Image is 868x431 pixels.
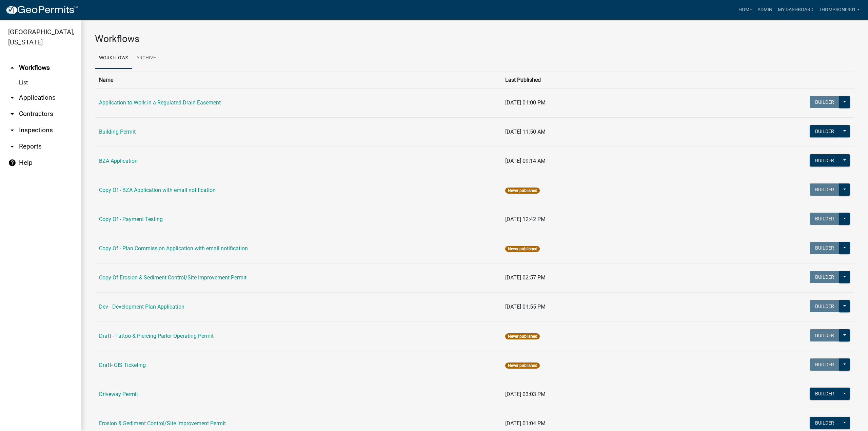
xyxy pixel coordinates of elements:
button: Builder [810,300,840,312]
a: Erosion & Sediment Control/Site Improvement Permit [99,420,226,427]
button: Builder [810,96,840,108]
a: thompson0901 [816,3,863,16]
a: Home [736,3,755,16]
span: Never published [505,246,539,252]
th: Last Published [501,72,727,88]
a: Copy Of - Plan Commission Application with email notification [99,245,248,252]
span: [DATE] 01:00 PM [505,99,546,106]
button: Builder [810,271,840,283]
button: Builder [810,213,840,225]
button: Builder [810,242,840,254]
i: arrow_drop_down [8,126,16,134]
a: Draft- GIS Ticketing [99,362,146,368]
button: Builder [810,388,840,400]
button: Builder [810,183,840,196]
i: arrow_drop_up [8,64,16,72]
a: Application to Work in a Regulated Drain Easement [99,99,221,106]
a: Copy Of - Payment Testing [99,216,163,222]
span: Never published [505,188,539,194]
button: Builder [810,125,840,137]
a: Admin [755,3,775,16]
span: [DATE] 02:57 PM [505,274,546,281]
a: Dev - Development Plan Application [99,303,184,310]
span: Never published [505,363,539,369]
a: Workflows [95,47,132,69]
a: Building Permit [99,129,136,135]
span: [DATE] 12:42 PM [505,216,546,222]
h3: Workflows [95,33,854,45]
span: [DATE] 01:04 PM [505,420,546,427]
span: [DATE] 03:03 PM [505,391,546,397]
button: Builder [810,329,840,341]
a: BZA Application [99,158,138,164]
i: arrow_drop_down [8,110,16,118]
a: Archive [132,47,160,69]
th: Name [95,72,501,88]
span: [DATE] 09:14 AM [505,158,546,164]
i: arrow_drop_down [8,94,16,102]
span: Never published [505,333,539,339]
a: Driveway Permit [99,391,138,397]
i: arrow_drop_down [8,142,16,151]
button: Builder [810,417,840,429]
span: [DATE] 01:55 PM [505,303,546,310]
a: Draft - Tattoo & Piercing Parlor Operating Permit [99,333,214,339]
span: [DATE] 11:50 AM [505,129,546,135]
a: My Dashboard [775,3,816,16]
i: help [8,159,16,167]
button: Builder [810,154,840,166]
button: Builder [810,358,840,371]
a: Copy Of Erosion & Sediment Control/Site Improvement Permit [99,274,246,281]
a: Copy Of - BZA Application with email notification [99,187,216,193]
